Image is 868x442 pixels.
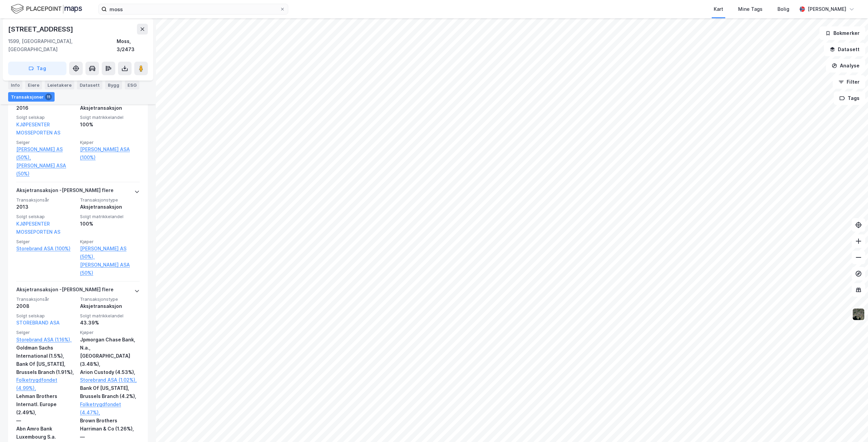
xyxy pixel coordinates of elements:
span: Kjøper [80,239,140,245]
div: [STREET_ADDRESS] [8,24,75,35]
button: Tag [8,62,66,75]
span: Selger [16,239,76,245]
div: Bygg [105,81,122,89]
button: Analyse [826,59,865,72]
button: Filter [833,75,865,89]
span: Kjøper [80,140,140,145]
a: Storebrand ASA (100%) [16,245,76,253]
input: Søk på adresse, matrikkel, gårdeiere, leietakere eller personer [107,4,280,14]
img: 9k= [852,308,865,321]
a: Storebrand ASA (1.02%), [80,376,140,384]
div: Aksjetransaksjon [80,302,140,310]
div: 100% [80,121,140,129]
span: Solgt matrikkelandel [80,313,140,319]
div: 2008 [16,302,76,310]
button: Tags [834,91,865,105]
a: [PERSON_NAME] ASA (50%) [16,162,76,178]
span: Selger [16,330,76,335]
iframe: Chat Widget [834,409,868,442]
div: Aksjetransaksjon [80,104,140,112]
a: KJØPESENTER MOSSEPORTEN AS [16,122,60,135]
a: [PERSON_NAME] ASA (100%) [80,145,140,162]
div: Info [8,81,22,89]
a: [PERSON_NAME] AS (50%), [16,145,76,162]
div: Jpmorgan Chase Bank, N.a., [GEOGRAPHIC_DATA] (3.48%), [80,336,140,368]
div: 2013 [16,203,76,211]
div: Bank Of [US_STATE], Brussels Branch (4.2%), [80,384,140,400]
a: [PERSON_NAME] ASA (50%) [80,261,140,277]
div: Moss, 3/2473 [117,37,148,54]
div: — [80,433,140,441]
div: Arion Custody (4.53%), [80,368,140,376]
a: Storebrand ASA (1.16%), [16,336,76,344]
a: KJØPESENTER MOSSEPORTEN AS [16,221,60,235]
div: Aksjetransaksjon [80,203,140,211]
div: [PERSON_NAME] [808,5,846,13]
div: Aksjetransaksjon - [PERSON_NAME] flere [16,186,114,197]
div: Goldman Sachs International (1.5%), [16,344,76,360]
div: Lehman Brothers Internatl. Europe (2.49%), [16,392,76,417]
span: Kjøper [80,330,140,335]
div: Datasett [77,81,102,89]
div: 43.39% [80,319,140,327]
span: Solgt selskap [16,214,76,219]
div: 2016 [16,104,76,112]
span: Transaksjonstype [80,296,140,302]
div: Brown Brothers Harriman & Co (1.26%), [80,417,140,433]
div: ESG [125,81,139,89]
button: Bokmerker [820,26,865,40]
span: Selger [16,140,76,145]
span: Solgt selskap [16,114,76,120]
img: logo.f888ab2527a4732fd821a326f86c7f29.svg [11,3,82,15]
button: Datasett [824,43,865,56]
span: Transaksjonstype [80,197,140,203]
div: Mine Tags [738,5,763,13]
div: Kontrollprogram for chat [834,409,868,442]
div: Bank Of [US_STATE], Brussels Branch (1.91%), [16,360,76,376]
div: 100% [80,220,140,228]
a: [PERSON_NAME] AS (50%), [80,245,140,261]
a: Folketrygdfondet (4.47%), [80,400,140,417]
div: Kart [714,5,723,13]
div: Bolig [777,5,789,13]
span: Solgt matrikkelandel [80,214,140,219]
div: 11 [45,93,52,100]
a: STOREBRAND ASA [16,320,60,325]
a: Folketrygdfondet (4.99%), [16,376,76,392]
div: Leietakere [45,81,74,89]
div: — [16,417,76,425]
div: 1599, [GEOGRAPHIC_DATA], [GEOGRAPHIC_DATA] [8,37,117,54]
span: Solgt selskap [16,313,76,319]
div: Aksjetransaksjon - [PERSON_NAME] flere [16,286,114,296]
div: Eiere [25,81,42,89]
span: Transaksjonsår [16,296,76,302]
span: Solgt matrikkelandel [80,114,140,120]
span: Transaksjonsår [16,197,76,203]
div: Transaksjoner [8,92,55,102]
